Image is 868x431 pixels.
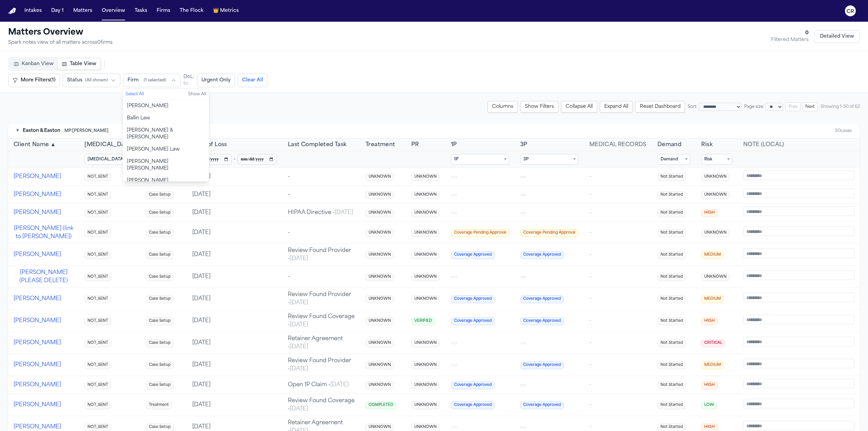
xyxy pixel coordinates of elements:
button: Urgent Only [197,74,235,87]
span: - [589,174,591,179]
button: Prev [786,102,801,111]
span: Not Started [657,295,686,303]
summary: 1P ▾ [451,154,509,165]
span: UNKNOWN [701,273,730,281]
button: [PERSON_NAME] [14,191,61,199]
summary: [MEDICAL_DATA] ▾ [84,154,135,165]
span: Demand [657,141,682,149]
span: Ballin Law [127,115,150,122]
span: UNKNOWN [411,191,440,199]
span: ▾ [685,157,687,162]
span: Case Setup [146,191,174,199]
span: Not Started [657,273,686,281]
span: Case Setup [146,273,174,281]
button: [PERSON_NAME] & [PERSON_NAME] [123,124,209,143]
td: [DATE] [187,354,282,376]
button: More Filters(1) [8,74,60,87]
span: Firm [127,77,139,84]
span: Coverage Approved [451,251,495,259]
span: UNKNOWN [366,317,394,325]
a: Firms [154,5,173,17]
span: • [DATE] [288,256,308,261]
span: Not Started [657,401,686,409]
span: NOT_SENT [84,251,111,259]
button: Detailed View [814,30,860,43]
span: Retainer Agreement [288,336,343,350]
span: Case Setup [146,361,174,369]
span: Coverage Approved [520,251,564,259]
a: Overview [99,5,128,17]
span: - [589,382,591,388]
span: Coverage Approved [520,361,564,369]
span: - [589,252,591,257]
button: Status(All shown) [63,74,120,87]
td: [DATE] [187,376,282,394]
button: [PERSON_NAME] (PLEASE DELETE) [14,269,74,285]
span: 1P [451,141,457,149]
span: UNKNOWN [366,295,394,303]
h1: Matters Overview [8,27,113,38]
span: LOW [701,401,717,409]
span: NOT_SENT [84,381,111,389]
button: Ballin Law [123,112,209,124]
button: Firm(1 selected) [123,74,181,87]
button: Matters [71,5,95,17]
p: Spark notes view of all matters across 0 firm s [8,39,113,46]
span: UNKNOWN [366,229,394,237]
span: Case Setup [146,229,174,237]
span: Client Name [14,141,49,149]
span: Not Started [657,381,686,389]
button: Date of Loss [192,141,227,149]
span: [PERSON_NAME] Law [127,146,180,153]
span: Note (local) [743,142,784,148]
span: Not Started [657,361,686,369]
span: [PERSON_NAME] & [PERSON_NAME] [127,127,205,141]
span: UNKNOWN [411,209,440,217]
span: MEDIUM [701,295,724,303]
span: - [589,402,591,408]
span: UNKNOWN [411,361,440,369]
button: Risk [701,141,713,149]
span: UNKNOWN [411,173,440,181]
span: HIGH [701,317,718,325]
span: Coverage Pending Approval [451,229,509,237]
span: Treatment [146,401,172,409]
span: UNKNOWN [366,273,394,281]
span: • [DATE] [288,406,308,412]
span: [PERSON_NAME] [PERSON_NAME] [127,158,205,172]
span: UNKNOWN [701,191,730,199]
td: [DATE] [187,266,282,288]
button: 3P [520,141,528,149]
td: - [282,168,360,186]
span: HIGH [701,381,718,389]
span: UNKNOWN [411,339,440,347]
span: Case Setup [146,209,174,217]
span: Sort: [688,104,697,110]
span: Easton & Easton [23,128,60,134]
span: Page size: [744,104,764,110]
span: • [DATE] [288,322,308,328]
td: - [282,186,360,204]
summary: 3P ▾ [520,154,578,165]
span: Kanban View [22,61,54,67]
span: Review Found Coverage [288,398,355,412]
span: Medical Records [589,142,647,148]
span: • [DATE] [288,366,308,372]
td: [DATE] [187,168,282,186]
span: NOT_SENT [84,339,111,347]
span: VERIFIED [411,317,435,325]
span: Case Setup [146,381,174,389]
button: [PERSON_NAME] [14,339,61,347]
button: [PERSON_NAME] (link to [PERSON_NAME]) [14,224,74,241]
span: Coverage Approved [520,317,564,325]
button: Kanban View [9,59,58,70]
span: NOT_SENT [84,361,111,369]
button: [PERSON_NAME] [14,173,61,181]
span: UNKNOWN [411,401,440,409]
span: Coverage Pending Approval [520,229,578,237]
button: The Flock [177,5,206,17]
